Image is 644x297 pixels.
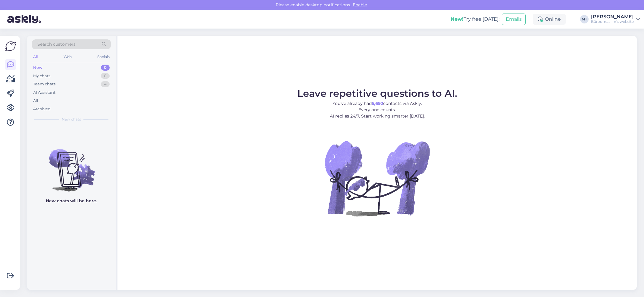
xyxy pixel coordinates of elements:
[33,98,38,104] div: All
[32,53,39,61] div: All
[5,41,16,52] img: Askly Logo
[37,41,76,47] span: Search customers
[46,198,97,204] p: New chats will be here.
[297,100,457,119] p: You’ve already had contacts via Askly. Every one counts. AI replies 24/7. Start working smarter [...
[33,81,55,87] div: Team chats
[101,81,110,87] div: 4
[591,14,640,24] a: [PERSON_NAME]Büroomaailm's website
[297,87,457,99] span: Leave repetitive questions to AI.
[33,65,42,71] div: New
[33,90,55,96] div: AI Assistant
[591,14,634,19] div: [PERSON_NAME]
[62,117,81,122] span: New chats
[533,14,566,25] div: Online
[591,19,634,24] div: Büroomaailm's website
[33,106,51,112] div: Archived
[451,16,464,22] b: New!
[101,65,110,71] div: 0
[27,138,116,192] img: No chats
[62,53,73,61] div: Web
[33,73,50,79] div: My chats
[372,101,383,106] b: 5,692
[351,2,369,8] span: Enable
[580,15,589,23] div: MT
[101,73,110,79] div: 0
[502,14,526,25] button: Emails
[96,53,111,61] div: Socials
[451,16,499,23] div: Try free [DATE]:
[323,124,431,232] img: No Chat active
